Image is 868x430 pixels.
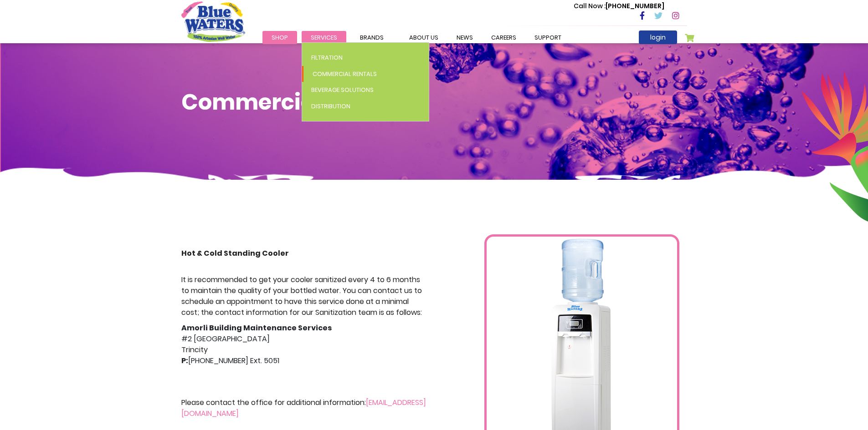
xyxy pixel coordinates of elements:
span: Filtration [311,53,343,62]
p: Please contact the office for additional information: [181,397,427,419]
a: support [525,31,570,44]
a: store logo [181,1,245,41]
span: Distribution [311,102,350,111]
strong: Hot & Cold Standing Cooler [181,248,289,258]
a: [EMAIL_ADDRESS][DOMAIN_NAME] [181,397,426,419]
a: about us [400,31,447,44]
span: Services [311,33,337,42]
span: Beverage Solutions [311,86,374,94]
strong: P: [181,355,188,366]
span: Commercial Rentals [313,70,377,78]
p: [PHONE_NUMBER] [574,1,664,11]
a: News [447,31,482,44]
span: Call Now : [574,1,606,10]
span: Shop [272,33,288,42]
div: #2 [GEOGRAPHIC_DATA] Trincity [PHONE_NUMBER] Ext. 5051 [181,274,427,419]
h1: Commercial Rentals [181,89,687,116]
a: careers [482,31,525,44]
span: Brands [360,33,384,42]
p: It is recommended to get your cooler sanitized every 4 to 6 months to maintain the quality of you... [181,274,427,318]
a: login [639,30,677,44]
strong: Amorli Building Maintenance Services [181,323,332,333]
